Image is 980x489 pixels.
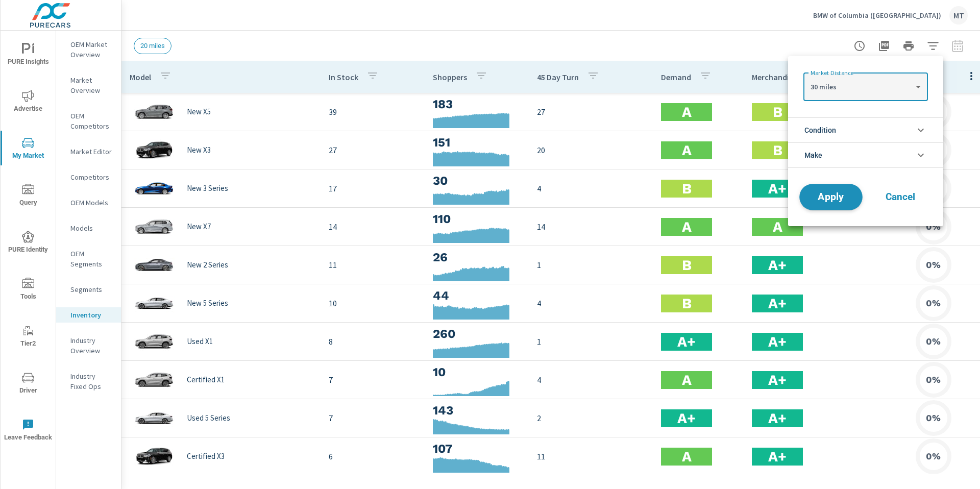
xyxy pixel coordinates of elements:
[799,184,863,210] button: Apply
[788,113,943,172] ul: filter options
[880,192,921,202] span: Cancel
[804,143,822,167] span: Make
[811,82,911,91] p: 30 miles
[803,77,927,97] div: 30 miles
[810,192,852,202] span: Apply
[804,118,836,142] span: Condition
[870,184,931,210] button: Cancel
